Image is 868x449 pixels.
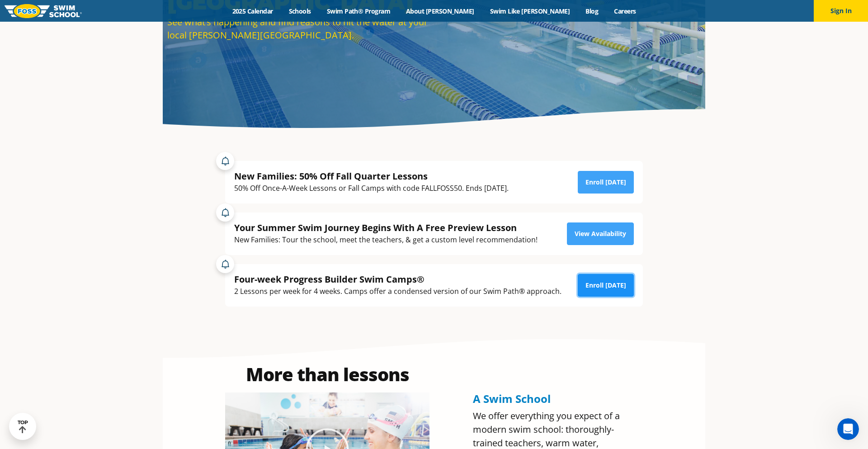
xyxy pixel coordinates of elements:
div: 2 Lessons per week for 4 weeks. Camps offer a condensed version of our Swim Path® approach. [234,285,561,298]
div: New Families: Tour the school, meet the teachers, & get a custom level recommendation! [234,234,538,246]
div: See what’s happening and find reasons to hit the water at your local [PERSON_NAME][GEOGRAPHIC_DATA]. [167,15,429,42]
a: Swim Like [PERSON_NAME] [482,7,578,15]
span: A Swim School [473,391,551,406]
h2: More than lessons [225,365,429,383]
div: Your Summer Swim Journey Begins With A Free Preview Lesson [234,222,538,234]
a: Careers [606,7,644,15]
a: Enroll [DATE] [578,274,634,297]
img: FOSS Swim School Logo [5,4,82,18]
div: Four-week Progress Builder Swim Camps® [234,273,561,285]
a: Enroll [DATE] [578,171,634,194]
div: New Families: 50% Off Fall Quarter Lessons [234,170,509,182]
iframe: Intercom live chat [837,418,859,440]
a: Schools [281,7,319,15]
a: 2025 Calendar [224,7,281,15]
a: About [PERSON_NAME] [398,7,482,15]
div: 50% Off Once-A-Week Lessons or Fall Camps with code FALLFOSS50. Ends [DATE]. [234,182,509,194]
a: Blog [578,7,606,15]
a: View Availability [567,222,634,245]
div: TOP [18,420,28,434]
a: Swim Path® Program [319,7,398,15]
